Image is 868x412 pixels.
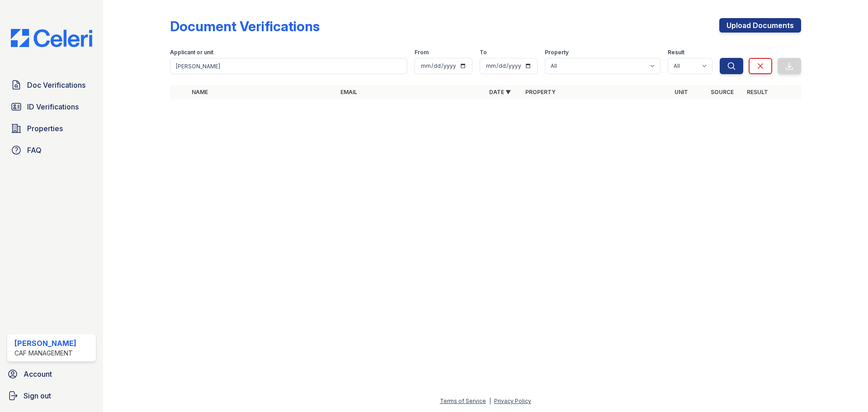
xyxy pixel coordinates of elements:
[7,141,96,159] a: FAQ
[24,369,52,379] span: Account
[24,390,51,401] span: Sign out
[440,398,486,404] a: Terms of Service
[14,338,76,349] div: [PERSON_NAME]
[27,101,79,112] span: ID Verifications
[480,49,487,56] label: To
[525,89,556,95] a: Property
[4,365,99,383] a: Account
[545,49,569,56] label: Property
[192,89,208,95] a: Name
[415,49,429,56] label: From
[27,123,63,134] span: Properties
[711,89,734,95] a: Source
[719,18,801,33] a: Upload Documents
[27,145,42,156] span: FAQ
[489,89,511,95] a: Date ▼
[494,398,531,404] a: Privacy Policy
[27,80,85,90] span: Doc Verifications
[14,349,76,358] div: CAF Management
[7,76,96,94] a: Doc Verifications
[170,18,320,34] div: Document Verifications
[7,119,96,137] a: Properties
[675,89,688,95] a: Unit
[170,58,407,74] input: Search by name, email, or unit number
[170,49,213,56] label: Applicant or unit
[7,98,96,116] a: ID Verifications
[4,29,99,47] img: CE_Logo_Blue-a8612792a0a2168367f1c8372b55b34899dd931a85d93a1a3d3e32e68fde9ad4.png
[340,89,357,95] a: Email
[4,387,99,405] a: Sign out
[747,89,768,95] a: Result
[668,49,684,56] label: Result
[489,398,491,404] div: |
